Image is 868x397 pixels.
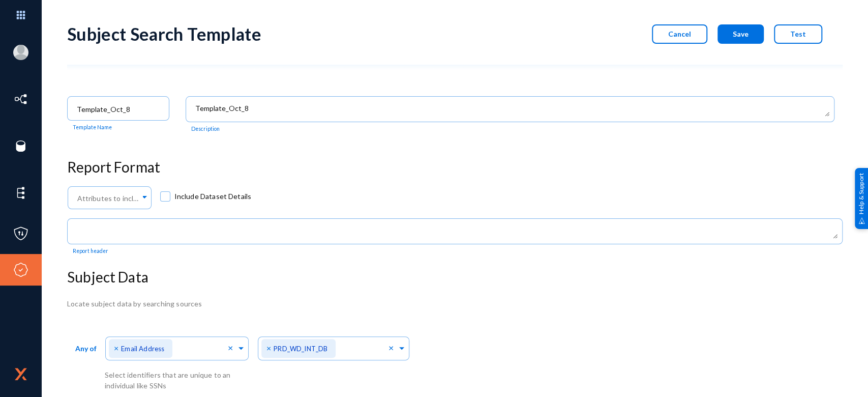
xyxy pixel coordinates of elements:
[790,30,806,38] span: Test
[228,343,236,354] span: Clear all
[191,126,220,132] mat-hint: Description
[121,345,164,353] span: Email Address
[13,185,28,201] img: icon-elements.svg
[67,159,843,176] h3: Report Format
[73,124,112,131] mat-hint: Template Name
[6,4,36,26] img: app launcher
[75,189,143,208] div: Attributes to include in report...
[388,343,397,354] span: Clear all
[67,339,105,366] button: Any of
[174,189,252,204] span: Include Dataset Details
[855,168,868,229] div: Help & Support
[13,92,28,107] img: icon-inventory.svg
[668,30,691,38] span: Cancel
[105,370,257,391] div: Select identifiers that are unique to an individual like SSNs
[67,23,261,44] div: Subject Search Template
[13,226,28,241] img: icon-policies.svg
[774,24,822,44] button: Test
[67,298,843,309] div: Locate subject data by searching sources
[73,248,108,254] mat-hint: Report header
[274,345,327,353] span: PRD_WD_INT_DB
[13,45,28,60] img: blank-profile-picture.png
[67,269,843,286] h3: Subject Data
[75,339,97,358] p: Any of
[733,30,749,38] span: Save
[13,138,28,154] img: icon-sources.svg
[114,343,121,353] span: ×
[266,343,274,353] span: ×
[652,24,707,44] button: Cancel
[77,105,164,114] input: Name
[13,262,28,277] img: icon-compliance.svg
[858,217,865,224] img: help_support.svg
[717,24,764,44] button: Save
